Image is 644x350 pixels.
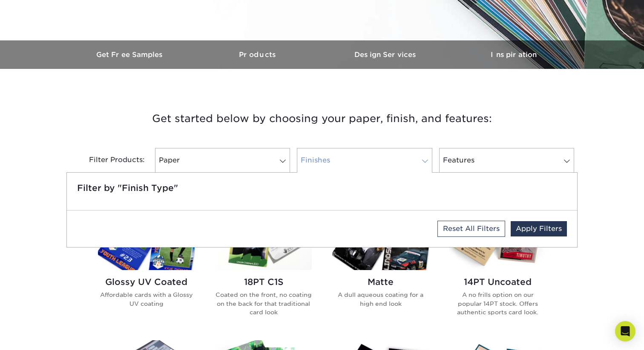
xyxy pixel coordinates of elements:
[450,51,578,59] h3: Inspiration
[194,40,322,69] a: Products
[449,203,546,330] a: 14PT Uncoated Trading Cards 14PT Uncoated A no frills option on our popular 14PT stock. Offers au...
[449,277,546,287] h2: 14PT Uncoated
[511,221,567,236] a: Apply Filters
[322,40,450,69] a: Design Services
[73,100,571,138] h3: Get started below by choosing your paper, finish, and features:
[66,51,194,59] h3: Get Free Samples
[332,290,429,308] p: A dull aqueous coating for a high end look
[194,51,322,59] h3: Products
[155,148,290,173] a: Paper
[322,51,450,59] h3: Design Services
[450,40,578,69] a: Inspiration
[98,203,195,330] a: Glossy UV Coated Trading Cards Glossy UV Coated Affordable cards with a Glossy UV coating
[77,183,567,193] h5: Filter by "Finish Type"
[215,203,312,330] a: 18PT C1S Trading Cards 18PT C1S Coated on the front, no coating on the back for that traditional ...
[332,277,429,287] h2: Matte
[297,148,432,173] a: Finishes
[66,148,152,173] div: Filter Products:
[2,324,72,347] iframe: Google Customer Reviews
[215,290,312,316] p: Coated on the front, no coating on the back for that traditional card look
[66,40,194,69] a: Get Free Samples
[332,203,429,330] a: Matte Trading Cards Matte A dull aqueous coating for a high end look
[439,148,574,173] a: Features
[437,221,505,237] a: Reset All Filters
[615,321,635,341] div: Open Intercom Messenger
[215,277,312,287] h2: 18PT C1S
[449,290,546,316] p: A no frills option on our popular 14PT stock. Offers authentic sports card look.
[98,277,195,287] h2: Glossy UV Coated
[98,290,195,308] p: Affordable cards with a Glossy UV coating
